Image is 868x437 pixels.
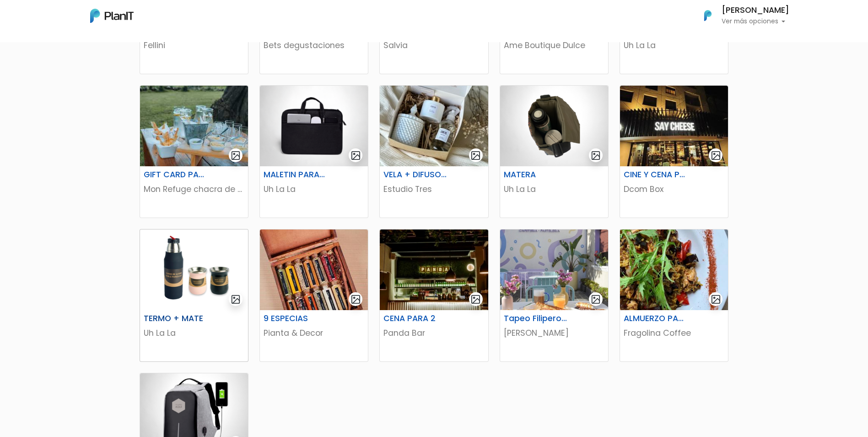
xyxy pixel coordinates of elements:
img: thumb_thumb_9209972E-E399-434D-BEEF-F65B94FC7BA6_1_201_a.jpeg [380,229,488,310]
p: Bets degustaciones [264,39,364,51]
img: gallery-light [711,150,721,161]
p: Dcom Box [624,183,724,195]
img: thumb_WhatsApp_Image_2024-05-31_at_10.12.15.jpeg [620,86,728,166]
img: gallery-light [591,294,601,305]
a: gallery-light VELA + DIFUSOR + HOME SPRAY Estudio Tres [379,85,488,218]
img: thumb_WhatsApp_Image_2021-08-26_at_14.39.14.jpeg [260,229,368,310]
img: thumb_Dise%C3%B1o_sin_t%C3%ADtulo__9_.png [140,229,248,310]
div: ¿Necesitás ayuda? [47,9,132,27]
p: Uh La La [504,183,604,195]
a: gallery-light 9 ESPECIAS Pianta & Decor [259,229,368,362]
img: gallery-light [231,150,241,161]
h6: [PERSON_NAME] [722,6,789,15]
img: thumb_WhatsApp_Image_2025-03-27_at_15.14.25.jpeg [620,229,728,310]
p: Uh La La [264,183,364,195]
img: thumb_WhatsApp_Image_2023-07-11_at_15.02-PhotoRoom.png [260,86,368,166]
a: gallery-light MALETIN PARA NOTEBOOK Uh La La [259,85,368,218]
a: gallery-light CINE Y CENA PARA 2 Dcom Box [620,85,728,218]
p: Salvia [383,39,484,51]
p: Ver más opciones [722,18,789,25]
a: gallery-light ALMUERZO PARA 2 Fragolina Coffee [620,229,728,362]
a: gallery-light Tapeo Filipero Para 2 [PERSON_NAME] [500,229,609,362]
h6: 9 ESPECIAS [258,314,333,323]
img: gallery-light [470,294,481,305]
img: gallery-light [470,150,481,161]
h6: GIFT CARD PARA 2 PERSONAS [138,170,213,180]
img: thumb_WhatsApp_Image_2023-09-13_at_15.09-PhotoRoom.png [500,86,608,166]
img: gallery-light [591,150,601,161]
img: thumb_WhatsApp_Image_2025-02-05_at_10.39.54.jpeg [140,86,248,166]
p: Estudio Tres [383,183,484,195]
h6: ALMUERZO PARA 2 [618,314,693,323]
p: Panda Bar [383,327,484,339]
a: gallery-light MATERA Uh La La [500,85,609,218]
img: gallery-light [350,150,361,161]
img: thumb_thumb_233CDB15-6072-45CA-A93F-2E99177F7395__3_.jpeg [500,229,608,310]
p: Fragolina Coffee [624,327,724,339]
h6: CINE Y CENA PARA 2 [618,170,693,180]
p: [PERSON_NAME] [504,327,604,339]
a: gallery-light CENA PARA 2 Panda Bar [379,229,488,362]
h6: VELA + DIFUSOR + HOME SPRAY [378,170,453,180]
button: PlanIt Logo [PERSON_NAME] Ver más opciones [692,4,789,27]
img: gallery-light [711,294,721,305]
h6: CENA PARA 2 [378,314,453,323]
p: Ame Boutique Dulce [504,39,604,51]
a: gallery-light GIFT CARD PARA 2 PERSONAS Mon Refuge chacra de eventos [140,85,248,218]
img: gallery-light [350,294,361,305]
p: Mon Refuge chacra de eventos [144,183,244,195]
img: PlanIt Logo [90,9,134,23]
a: gallery-light TERMO + MATE Uh La La [140,229,248,362]
h6: Tapeo Filipero Para 2 [498,314,573,323]
h6: MALETIN PARA NOTEBOOK [258,170,333,180]
img: thumb_IMG_7941.jpeg [380,86,488,166]
h6: TERMO + MATE [138,314,213,323]
img: gallery-light [231,294,241,305]
p: Fellini [144,39,244,51]
p: Uh La La [624,39,724,51]
img: PlanIt Logo [698,5,718,26]
h6: MATERA [498,170,573,180]
p: Pianta & Decor [264,327,364,339]
p: Uh La La [144,327,244,339]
